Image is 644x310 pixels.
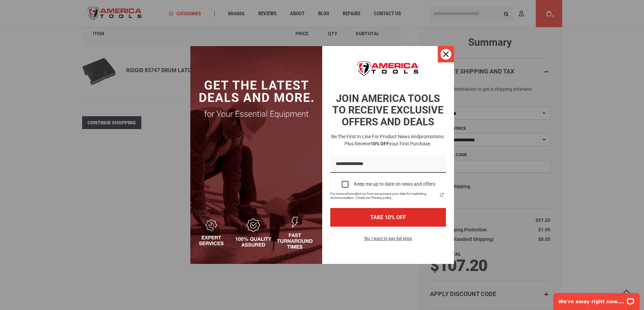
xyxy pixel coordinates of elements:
a: Read our Privacy Policy [438,191,446,199]
button: No, I want to pay full price [359,235,417,246]
span: For more information on how we process your data for marketing communication. Check our Privacy p... [330,192,438,200]
div: Keep me up to date on news and offers [354,181,435,187]
button: TAKE 10% OFF [330,208,446,227]
button: Close [438,46,454,62]
svg: close icon [443,51,449,57]
strong: JOIN AMERICA TOOLS TO RECEIVE EXCLUSIVE OFFERS AND DEALS [332,92,444,128]
iframe: LiveChat chat widget [549,289,644,310]
h3: Be the first in line for product news and [329,133,447,147]
svg: link icon [438,191,446,199]
strong: 10% OFF [371,141,389,146]
input: Email field [330,156,446,173]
